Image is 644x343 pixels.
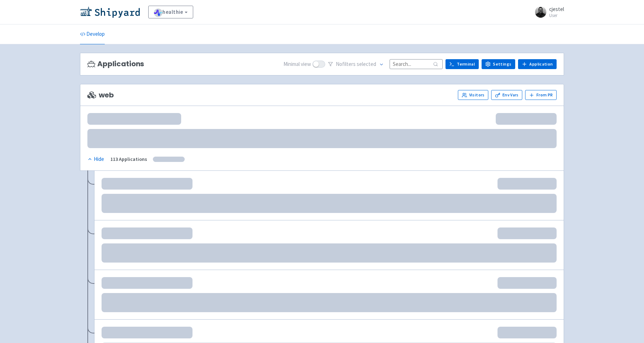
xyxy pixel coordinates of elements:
a: Env Vars [491,90,522,100]
div: Hide [87,155,104,163]
a: Application [518,59,557,69]
input: Search... [390,59,443,69]
span: cjestel [549,6,564,12]
small: User [549,13,564,18]
a: Visitors [458,90,488,100]
span: No filter s [336,60,376,68]
span: selected [357,61,376,67]
button: Hide [87,155,105,163]
button: From PR [525,90,557,100]
a: Develop [80,24,105,44]
a: Terminal [445,59,479,69]
img: Shipyard logo [80,6,140,18]
span: web [87,91,114,99]
a: Settings [482,59,515,69]
a: healthie [148,6,193,18]
span: Minimal view [283,60,311,68]
div: 113 Applications [110,155,147,163]
a: cjestel User [531,6,564,18]
h3: Applications [87,60,144,68]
